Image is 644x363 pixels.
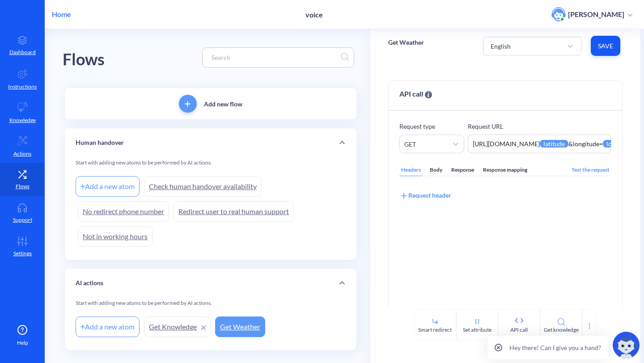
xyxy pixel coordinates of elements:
[207,52,341,63] input: Search
[544,326,579,334] div: Get knowledge
[78,201,169,222] a: No redirect phone number
[13,249,32,257] p: Settings
[570,164,611,176] div: Test the request
[65,128,356,157] div: Human handover
[399,190,451,200] div: Request header
[204,99,242,109] p: Add new flow
[428,164,444,176] div: Body
[399,122,464,131] p: Request type
[468,122,612,131] p: Request URL
[63,47,105,72] div: Flows
[305,10,323,19] p: voice
[76,138,124,148] p: Human handover
[17,339,28,347] span: Help
[399,89,432,99] span: API call
[463,326,491,334] div: Set attribute
[509,343,601,352] p: Hey there! Can I give you a hand?
[144,317,211,337] a: Get Knowledge
[547,6,637,22] button: user photo[PERSON_NAME]
[418,326,452,334] div: Smart redirect
[76,299,346,314] div: Start with adding new atoms to be performed by AI actions.
[598,42,613,51] span: Save
[9,48,36,56] p: Dashboard
[76,279,103,288] p: AI actions
[76,176,140,197] div: Add a new atom
[568,9,624,19] p: [PERSON_NAME]
[179,95,197,113] button: add
[510,326,528,334] div: API call
[76,317,140,337] div: Add a new atom
[399,164,423,176] div: Headers
[613,332,640,359] img: copilot-icon.svg
[16,182,30,190] p: Flows
[468,135,612,153] textarea: https://[DOMAIN_NAME]/v1/forecast?latitude={{latitude}}&longitude={{longitude}}&current=temperatu...
[481,164,529,176] div: Response mapping
[9,116,36,124] p: Knowledge
[13,150,31,158] p: Actions
[591,36,620,56] button: Save
[76,159,346,174] div: Start with adding new atoms to be performed by AI actions.
[404,139,416,149] div: GET
[215,317,265,337] a: Get Weather
[13,216,32,224] p: Support
[551,7,566,21] img: user photo
[144,176,262,197] a: Check human handover availability
[52,9,71,20] p: Home
[388,38,424,47] p: Get Weather
[491,41,511,51] div: English
[78,226,153,247] a: Not in working hours
[8,83,37,91] p: Instructions
[449,164,476,176] div: Response
[174,201,294,222] a: Redirect user to real human support
[65,269,356,297] div: AI actions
